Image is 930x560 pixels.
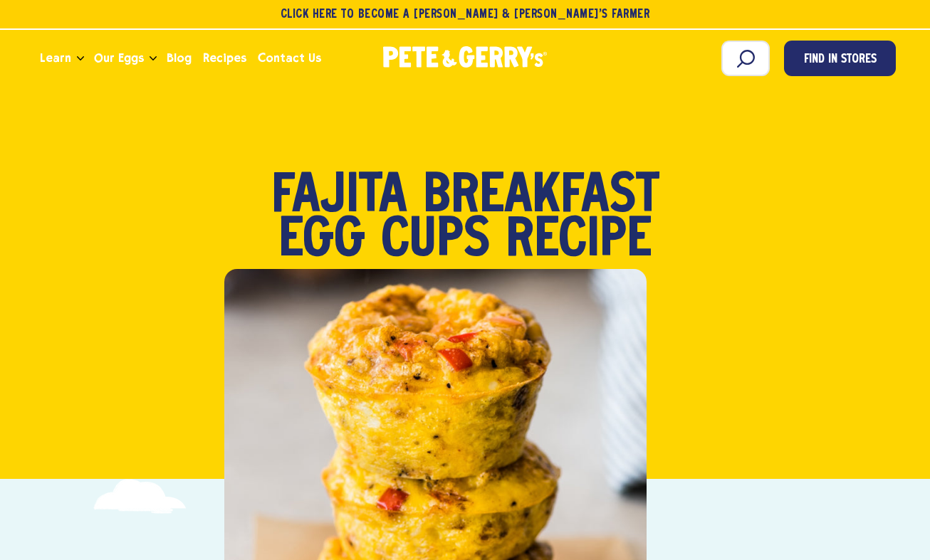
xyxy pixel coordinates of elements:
[34,39,77,78] a: Learn
[423,175,659,219] span: Breakfast
[804,51,877,70] span: Find in Stores
[40,49,71,67] span: Learn
[88,39,150,78] a: Our Eggs
[506,219,652,263] span: Recipe
[784,41,896,76] a: Find in Stores
[150,56,157,61] button: Open the dropdown menu for Our Eggs
[161,39,197,78] a: Blog
[77,56,84,61] button: Open the dropdown menu for Learn
[94,49,144,67] span: Our Eggs
[381,219,490,263] span: Cups
[252,39,327,78] a: Contact Us
[258,49,321,67] span: Contact Us
[203,49,246,67] span: Recipes
[278,219,365,263] span: Egg
[197,39,252,78] a: Recipes
[271,175,407,219] span: Fajita
[167,49,192,67] span: Blog
[721,41,770,76] input: Search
